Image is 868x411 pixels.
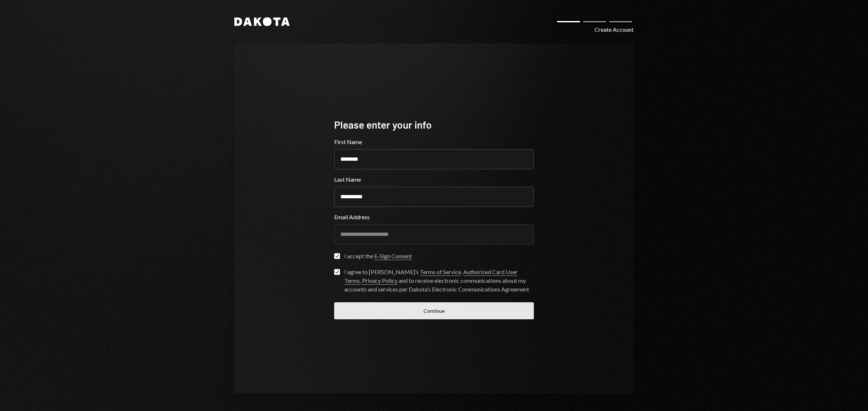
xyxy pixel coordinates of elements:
a: Privacy Policy [362,277,397,285]
button: I agree to [PERSON_NAME]’s Terms of Service, Authorized Card User Terms, Privacy Policy and to re... [334,269,340,275]
div: Create Account [595,25,634,34]
a: Terms of Service [420,268,461,276]
a: Authorized Card User Terms [344,268,518,285]
button: Continue [334,302,534,319]
button: I accept the E-Sign Consent [334,253,340,259]
label: Last Name [334,175,534,184]
label: First Name [334,138,534,146]
a: E-Sign Consent [374,252,412,260]
div: I accept the [344,252,412,260]
label: Email Address [334,213,534,221]
div: I agree to [PERSON_NAME]’s , , and to receive electronic communications about my accounts and ser... [344,268,534,294]
div: Please enter your info [334,118,534,132]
